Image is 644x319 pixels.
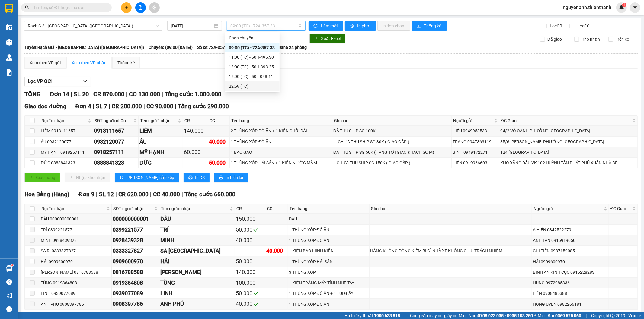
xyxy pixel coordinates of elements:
[41,280,111,286] div: TÙNG 0919364808
[500,149,636,156] div: 124 [GEOGRAPHIC_DATA]
[197,44,231,51] span: Số xe: 72A-357.33
[333,159,450,166] div: -- CHƯA THU SHIP SG 150K ( GIAO GẤP )
[184,173,210,182] button: printerIn DS
[230,116,332,126] th: Tên hàng
[118,191,149,198] span: CR 620.000
[113,236,158,245] div: 0928439328
[289,237,368,244] div: 1 THÙNG XỐP ĐỒ ĂN
[619,5,624,10] img: icon-new-feature
[139,137,183,147] td: ÂU
[160,215,234,223] div: DÂU
[417,24,422,29] span: bar-chart
[332,116,452,126] th: Ghi chú
[120,175,124,180] span: sort-ascending
[149,44,193,51] span: Chuyến: (09:00 [DATE])
[30,59,61,66] div: Xem theo VP gửi
[113,268,158,276] div: 0816788588
[231,128,331,134] div: 2 THÙNG XỐP ĐỒ ĂN + 1 KIỆN CHỔI DÀI
[253,44,307,51] span: Loại xe: Limousine 24 phòng
[289,301,368,308] div: 1 THÙNG XỐP ĐỒ ĂN
[289,248,368,254] div: 1 KIỆN BAO LIINH KIỆN
[231,149,331,156] div: 1 BAO GẠO
[41,117,87,124] span: Người nhận
[93,158,139,168] td: 0888841323
[236,226,264,234] div: 50.000
[219,175,223,180] span: printer
[226,174,243,181] span: In biên lai
[533,226,608,233] div: A HIỀN 0842522279
[333,149,450,156] div: ĐÃ THU SHIP SG 50K (HÀNG TỚI GIAO KHÁCH SỚM)
[129,90,160,98] span: CC 130.000
[135,2,146,13] button: file-add
[500,128,636,134] div: 94/2 VÕ OANH PHƯỜNG [GEOGRAPHIC_DATA]
[575,23,591,29] span: Lọc CC
[533,269,608,276] div: BÌNH AN KINH CỤC 0916228283
[113,247,158,255] div: 0333327827
[333,138,450,145] div: --- CHƯA THU SHIP SG 30K ( GIAO GẤP )
[121,2,132,13] button: plus
[175,103,176,110] span: |
[140,117,177,124] span: Tên người nhận
[288,204,370,214] th: Tên hàng
[613,36,631,43] span: Trên xe
[533,237,608,244] div: ANH TÂN 0916919050
[115,191,117,198] span: |
[112,246,159,256] td: 0333327827
[6,24,12,30] img: warehouse-icon
[538,312,581,319] span: Miền Bắc
[314,36,319,41] span: download
[113,257,158,266] div: 0909600970
[161,205,229,212] span: Tên người nhận
[370,204,532,214] th: Ghi chú
[410,312,457,319] span: Cung cấp máy in - giấy in:
[24,191,69,198] span: Hoa Bằng (Hàng)
[93,137,139,147] td: 0932120077
[159,225,235,235] td: TRÍ
[139,159,182,167] div: ĐỨC
[309,34,345,43] button: downloadXuất Excel
[357,23,371,29] span: In phơi
[181,191,183,198] span: |
[74,90,89,98] span: SL 20
[333,128,450,134] div: ĐÃ THU SHIP SG 100K
[188,175,193,180] span: printer
[321,35,341,42] span: Xuất Excel
[558,4,616,11] span: nguyenanh.thienthanh
[184,148,207,156] div: 60.000
[139,158,183,168] td: ĐỨC
[236,215,264,223] div: 150.000
[33,4,104,11] input: Tìm tên, số ĐT hoặc mã đơn
[11,264,13,266] sup: 1
[453,159,498,166] div: HIỀN 0919966603
[178,103,229,110] span: Tổng cước 290.000
[225,33,280,43] div: Chọn chuyến
[630,2,640,13] button: caret-down
[289,290,368,297] div: 1 THÙNG XỐP ĐỒ ĂN + 1 TÚI GIẤY
[112,267,159,278] td: 0816788588
[610,314,615,318] span: copyright
[139,127,182,135] div: LIÊM
[377,21,410,31] button: In đơn chọn
[235,204,265,214] th: CR
[289,226,368,233] div: 1 THÙNG XỐP ĐỒ ĂN
[533,301,608,308] div: HỒNG UYÊN 0982266181
[533,258,608,265] div: HẢI 0909600970
[309,21,343,31] button: syncLàm mới
[28,21,159,30] span: Rạch Giá - Sài Gòn (Hàng Hoá)
[459,312,533,319] span: Miền Nam
[112,235,159,246] td: 0928439328
[289,280,368,286] div: 1 KIỆN TRẮNG MÁY TÍNH NHẸ TAY
[126,90,127,98] span: |
[533,280,608,286] div: HUNG 0972985336
[138,5,143,10] span: file-add
[6,39,12,46] img: warehouse-icon
[159,235,235,246] td: MINH
[533,248,608,254] div: CHỊ TIÊN 0987159085
[184,127,207,135] div: 140.000
[350,24,355,29] span: printer
[171,23,213,29] input: 13/10/2025
[109,103,110,110] span: |
[236,279,264,287] div: 100.000
[75,103,91,110] span: Đơn 4
[183,116,208,126] th: CR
